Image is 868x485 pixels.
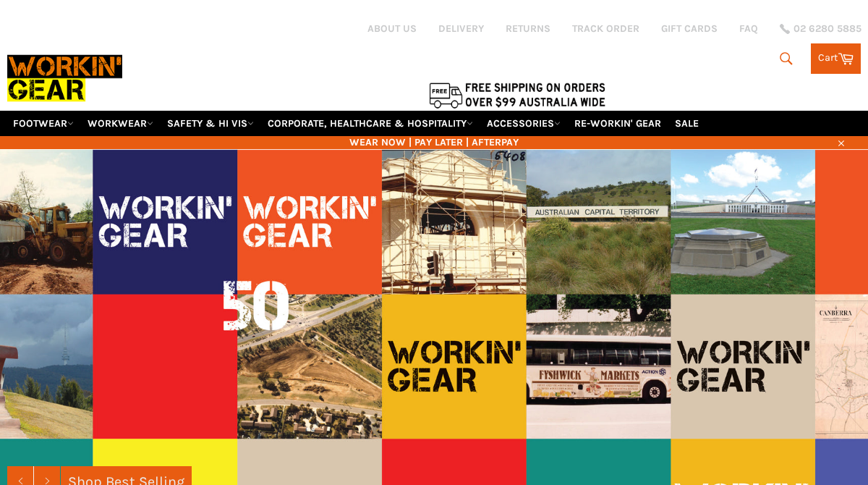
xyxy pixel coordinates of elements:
span: 02 6280 5885 [793,24,861,34]
img: Workin Gear leaders in Workwear, Safety Boots, PPE, Uniforms. Australia's No.1 in Workwear [7,47,122,109]
a: RETURNS [506,22,550,35]
a: 02 6280 5885 [780,24,861,34]
a: Cart [811,43,861,74]
a: TRACK ORDER [572,22,639,35]
img: Flat $9.95 shipping Australia wide [427,80,608,110]
a: RE-WORKIN' GEAR [569,111,667,136]
a: FOOTWEAR [7,111,80,136]
a: FAQ [739,22,758,35]
a: SAFETY & HI VIS [161,111,260,136]
a: WORKWEAR [82,111,159,136]
a: CORPORATE, HEALTHCARE & HOSPITALITY [262,111,479,136]
a: ABOUT US [367,22,417,35]
a: SALE [669,111,705,136]
span: WEAR NOW | PAY LATER | AFTERPAY [7,135,861,149]
a: ACCESSORIES [481,111,566,136]
a: GIFT CARDS [661,22,718,35]
a: DELIVERY [438,22,484,35]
